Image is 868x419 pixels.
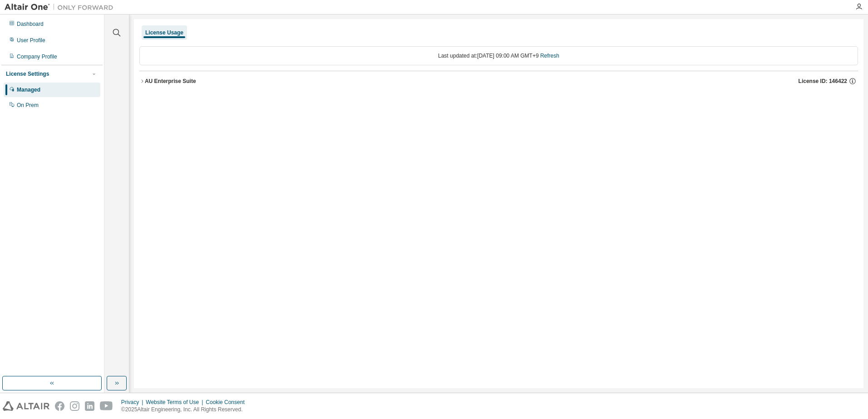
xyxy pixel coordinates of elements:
[17,86,40,93] div: Managed
[70,401,79,411] img: instagram.svg
[17,20,44,28] div: Dashboard
[146,399,206,406] div: Website Terms of Use
[6,70,49,78] div: License Settings
[17,53,57,60] div: Company Profile
[3,401,49,411] img: altair_logo.svg
[55,401,64,411] img: facebook.svg
[17,102,39,109] div: On Prem
[139,71,858,91] button: AU Enterprise SuiteLicense ID: 146422
[145,78,196,85] div: AU Enterprise Suite
[799,78,847,85] span: License ID: 146422
[121,399,146,406] div: Privacy
[17,37,45,44] div: User Profile
[206,399,250,406] div: Cookie Consent
[540,53,559,59] a: Refresh
[100,401,113,411] img: youtube.svg
[121,406,250,414] p: © 2025 Altair Engineering, Inc. All Rights Reserved.
[5,3,118,12] img: Altair One
[85,401,94,411] img: linkedin.svg
[145,29,183,36] div: License Usage
[139,46,858,65] div: Last updated at: [DATE] 09:00 AM GMT+9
